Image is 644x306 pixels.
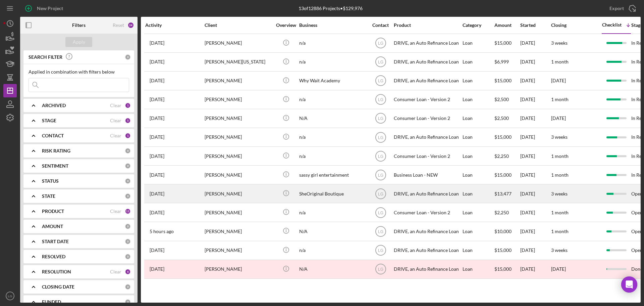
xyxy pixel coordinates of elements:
div: Checklist [602,22,622,28]
div: Loan [463,72,494,90]
div: 0 [125,163,131,169]
div: 0 [125,193,131,199]
div: 24 [127,22,134,29]
div: sassy girl entertainment [299,166,366,184]
div: $15,000 [494,72,520,90]
div: [PERSON_NAME] [205,185,272,203]
div: 0 [125,54,131,60]
div: Category [463,23,494,28]
div: $2,250 [494,147,520,165]
text: LG [378,191,383,196]
b: SEARCH FILTER [29,54,62,60]
div: 11 [125,208,131,214]
div: $15,000 [494,166,520,184]
b: AMOUNT [42,224,63,229]
div: n/a [299,147,366,165]
div: [PERSON_NAME] [205,110,272,127]
div: $15,000 [494,128,520,146]
div: [DATE] [520,204,550,221]
div: N/A [299,260,366,278]
b: RESOLUTION [42,269,71,274]
time: [DATE] [551,115,566,121]
div: $10,000 [494,222,520,240]
div: Business [299,23,366,28]
div: Why Wait Academy [299,72,366,90]
div: SheOriginal Boutique [299,185,366,203]
div: [DATE] [520,72,550,90]
button: New Project [20,2,70,15]
div: Loan [463,166,494,184]
time: 2025-08-11 19:32 [150,154,164,159]
div: Closing [551,23,601,28]
div: Clear [110,209,121,214]
b: STATUS [42,178,59,184]
time: 2025-08-11 23:15 [150,210,164,215]
div: [PERSON_NAME] [205,166,272,184]
time: 2025-08-13 02:53 [150,59,164,64]
div: Loan [463,242,494,259]
time: 2025-07-29 19:38 [150,191,164,196]
div: 0 [125,148,131,154]
div: Product [394,23,461,28]
div: Consumer Loan - Version 2 [394,147,461,165]
div: 0 [125,299,131,305]
div: [DATE] [520,222,550,240]
time: 2025-08-19 14:38 [150,172,164,178]
div: [PERSON_NAME] [205,128,272,146]
div: n/a [299,128,366,146]
div: [PERSON_NAME][US_STATE] [205,53,272,71]
text: LG [378,79,383,83]
div: $13,477 [494,185,520,203]
div: n/a [299,204,366,221]
time: [DATE] [551,78,566,83]
div: Consumer Loan - Version 2 [394,91,461,108]
div: Loan [463,260,494,278]
div: [DATE] [520,91,550,108]
div: [DATE] [520,34,550,52]
time: [DATE] [551,266,566,272]
div: $2,500 [494,110,520,127]
div: Business Loan - NEW [394,166,461,184]
div: Clear [110,133,121,138]
div: Activity [145,23,204,28]
div: DRIVE, an Auto Refinance Loan [394,260,461,278]
div: [PERSON_NAME] [205,147,272,165]
div: [DATE] [520,128,550,146]
b: CLOSING DATE [42,284,74,290]
div: Apply [73,37,85,47]
text: LG [378,97,383,102]
text: LG [378,173,383,177]
b: STAGE [42,118,56,123]
div: $2,250 [494,204,520,221]
div: Clear [110,269,121,274]
text: LG [378,41,383,46]
div: 1 [125,133,131,139]
time: 2025-07-30 22:03 [150,134,164,140]
text: LG [378,229,383,234]
div: 0 [125,254,131,260]
button: Export [603,2,641,15]
div: $15,000 [494,242,520,259]
div: N/A [299,222,366,240]
div: 5 [125,118,131,124]
div: Loan [463,91,494,108]
div: $6,999 [494,53,520,71]
text: LG [378,154,383,159]
text: LG [378,248,383,253]
text: LG [378,60,383,64]
time: 2024-10-30 19:39 [150,266,164,272]
b: RISK RATING [42,148,70,154]
time: 2025-08-21 13:58 [150,229,174,234]
div: [DATE] [520,110,550,127]
div: Client [205,23,272,28]
div: Contact [368,23,393,28]
text: LG [378,135,383,140]
div: Loan [463,147,494,165]
div: Open Intercom Messenger [621,276,637,293]
div: DRIVE, an Auto Refinance Loan [394,242,461,259]
text: LG [378,116,383,121]
div: Clear [110,118,121,123]
button: LG [3,289,17,303]
time: 2025-08-14 21:44 [150,116,164,121]
div: DRIVE, an Auto Refinance Loan [394,222,461,240]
